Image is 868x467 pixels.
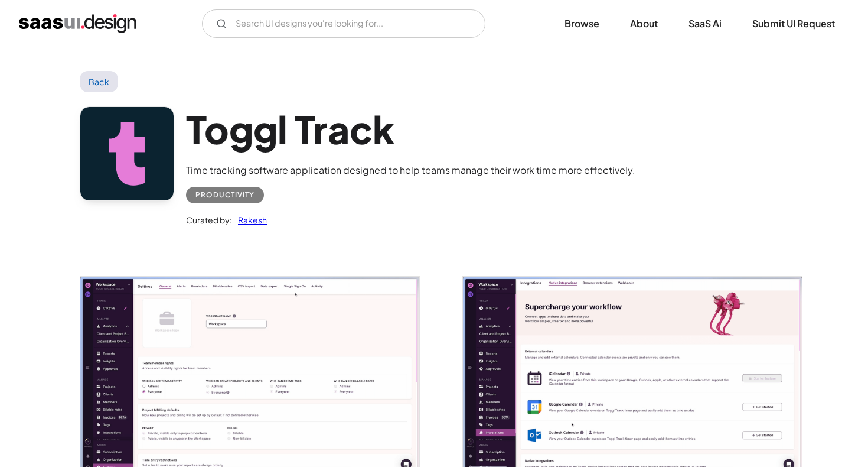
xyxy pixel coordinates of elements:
[186,163,635,177] div: Time tracking software application designed to help teams manage their work time more effectively.
[738,11,849,37] a: Submit UI Request
[186,106,635,152] h1: Toggl Track
[186,213,232,227] div: Curated by:
[195,188,254,202] div: Productivity
[202,9,485,38] form: Email Form
[616,11,672,37] a: About
[80,71,118,92] a: Back
[202,9,485,38] input: Search UI designs you're looking for...
[550,11,614,37] a: Browse
[232,213,267,227] a: Rakesh
[19,14,136,33] a: home
[674,11,736,37] a: SaaS Ai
